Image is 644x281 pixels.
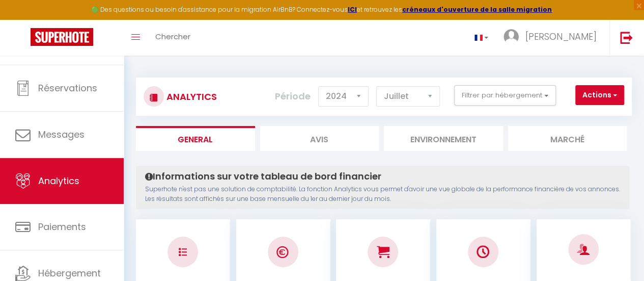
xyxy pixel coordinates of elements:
a: créneaux d'ouverture de la salle migration [402,5,552,14]
span: Hébergement [38,267,101,279]
label: Période [275,85,311,108]
li: General [136,126,255,151]
img: NO IMAGE [179,248,187,256]
h4: Informations sur votre tableau de bord financier [145,171,620,182]
button: Actions [575,85,624,106]
a: Chercher [148,20,198,56]
button: Ouvrir le widget de chat LiveChat [8,4,39,35]
span: Réservations [38,82,97,94]
span: Chercher [155,31,190,42]
button: Filtrer par hébergement [454,85,556,106]
li: Marché [508,126,627,151]
span: Messages [38,128,85,141]
h3: Analytics [164,85,217,108]
a: ICI [348,5,357,14]
li: Avis [260,126,379,151]
p: Superhote n'est pas une solution de comptabilité. La fonction Analytics vous permet d'avoir une v... [145,185,620,204]
img: ... [503,29,519,44]
span: Analytics [38,174,79,187]
a: ... [PERSON_NAME] [496,20,609,56]
span: Paiements [38,220,86,233]
img: Super Booking [31,28,93,46]
li: Environnement [384,126,503,151]
span: [PERSON_NAME] [525,30,597,43]
img: logout [620,31,633,44]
